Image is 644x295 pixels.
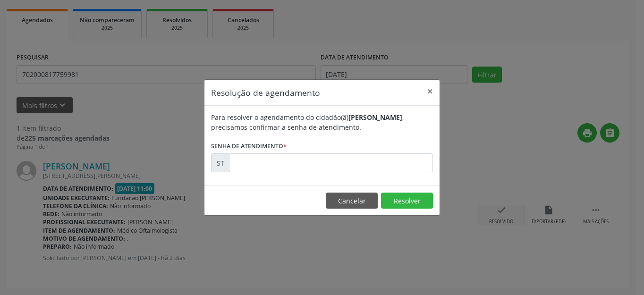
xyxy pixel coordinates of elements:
[348,113,402,122] b: [PERSON_NAME]
[421,80,440,103] button: Close
[381,193,433,209] button: Resolver
[211,153,229,172] div: ST
[211,86,320,99] h5: Resolução de agendamento
[211,139,287,153] label: Senha de atendimento
[326,193,378,209] button: Cancelar
[211,112,433,132] div: Para resolver o agendamento do cidadão(ã) , precisamos confirmar a senha de atendimento.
